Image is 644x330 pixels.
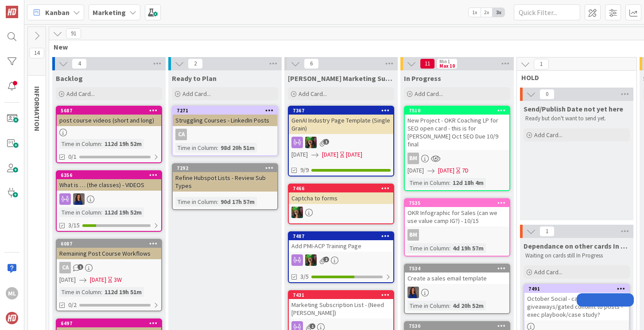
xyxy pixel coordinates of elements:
img: SL [305,254,317,266]
span: 0 [539,89,555,100]
div: 6087Remaining Post Course Workflows [57,240,161,259]
div: 7535 [405,199,509,207]
div: 7491October Social - can we add some giveaways/gated content to posts - exec playbook/case study? [524,285,629,320]
span: 2 [323,257,329,262]
div: Time in Column [59,139,101,149]
span: 1 [323,139,329,145]
div: Create a sales email template [405,272,509,284]
div: CA [173,129,277,140]
span: 1 [78,264,83,270]
span: 11 [420,58,435,69]
img: SL [73,193,85,205]
div: 7487 [293,233,393,239]
span: : [217,143,218,153]
div: 112d 19h 52m [102,139,144,149]
div: Time in Column [407,243,449,253]
div: BM [405,153,509,164]
div: [DATE] [346,150,362,159]
div: Marketing Subscription List - (Need [PERSON_NAME]) [289,299,393,318]
div: 7367 [293,107,393,114]
div: 90d 17h 57m [218,197,257,207]
div: GenAI Industry Page Template (Single Grain) [289,115,393,134]
div: Time in Column [59,207,101,217]
div: 7431Marketing Subscription List - (Need [PERSON_NAME]) [289,291,393,318]
div: 7466 [289,184,393,192]
span: 2 [188,58,203,69]
p: Ready but don't want to send yet. [525,115,628,122]
div: New Project - OKR Coaching LP for SEO open card - this is for [PERSON_NAME] Oct SEO Due 10/9 final [405,115,509,150]
div: 6497 [57,319,161,327]
div: CA [175,129,187,140]
img: SL [407,287,419,298]
div: 7466 [293,185,393,192]
div: 7292 [173,164,277,172]
div: 98d 20h 51m [218,143,257,153]
div: CA [59,262,71,273]
div: 7530 [405,322,509,330]
div: 6356 [57,171,161,179]
input: Quick Filter... [514,4,580,20]
div: 7534 [409,265,509,272]
span: 3x [493,8,504,17]
div: 7271Struggling Courses - LinkedIn Posts [173,107,277,126]
div: 7466Captcha to forms [289,184,393,204]
div: 6497 [61,320,161,326]
span: 14 [29,48,44,58]
div: Max 10 [439,64,455,68]
span: Add Card... [534,131,563,139]
span: Backlog [56,74,83,83]
div: CA [57,262,161,273]
div: 7367 [289,107,393,115]
div: 7431 [289,291,393,299]
span: : [449,243,450,253]
span: 1 [534,59,549,69]
img: Visit kanbanzone.com [6,6,18,18]
span: Add Card... [66,90,95,98]
span: 6 [304,58,319,69]
div: ML [6,287,18,299]
span: Ready to Plan [172,74,217,83]
div: 7510New Project - OKR Coaching LP for SEO open card - this is for [PERSON_NAME] Oct SEO Due 10/9 ... [405,107,509,150]
span: In Progress [404,74,441,83]
span: Add Card... [415,90,443,98]
span: Scott's Marketing Support IN Progress [288,74,394,83]
span: : [101,287,102,297]
div: 7487 [289,232,393,240]
span: 0/1 [68,152,77,161]
span: INFORMATION [33,86,42,131]
div: 4d 19h 57m [450,243,486,253]
div: BM [407,229,419,241]
div: 7510 [409,107,509,114]
div: SL [289,207,393,218]
p: Waiting on cards still In Progress [525,252,628,259]
span: 9/9 [300,165,309,175]
span: 0/2 [68,300,77,310]
div: 7271 [173,107,277,115]
span: 4 [72,58,87,69]
img: SL [305,137,317,148]
span: [DATE] [59,275,76,284]
span: [DATE] [407,166,424,175]
span: Add Card... [182,90,211,98]
div: Time in Column [407,301,449,311]
div: October Social - can we add some giveaways/gated content to posts - exec playbook/case study? [524,293,629,320]
span: : [449,301,450,311]
div: 112d 19h 52m [102,207,144,217]
div: 7D [462,166,469,175]
span: Add Card... [299,90,327,98]
div: 5687post course videos (short and long) [57,107,161,126]
div: BM [407,153,419,164]
div: 7292Refine Hubspot Lists - Review Sub Types [173,164,277,192]
span: 1 [539,226,555,237]
div: Time in Column [175,197,217,207]
b: Marketing [93,8,126,17]
div: Min 1 [439,59,450,64]
div: 7534Create a sales email template [405,265,509,284]
div: 7491 [528,286,629,292]
span: 3/5 [300,272,309,281]
span: Add Card... [534,268,563,276]
span: [DATE] [291,150,308,159]
span: : [101,139,102,149]
span: 1x [469,8,481,17]
div: 7510 [405,107,509,115]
